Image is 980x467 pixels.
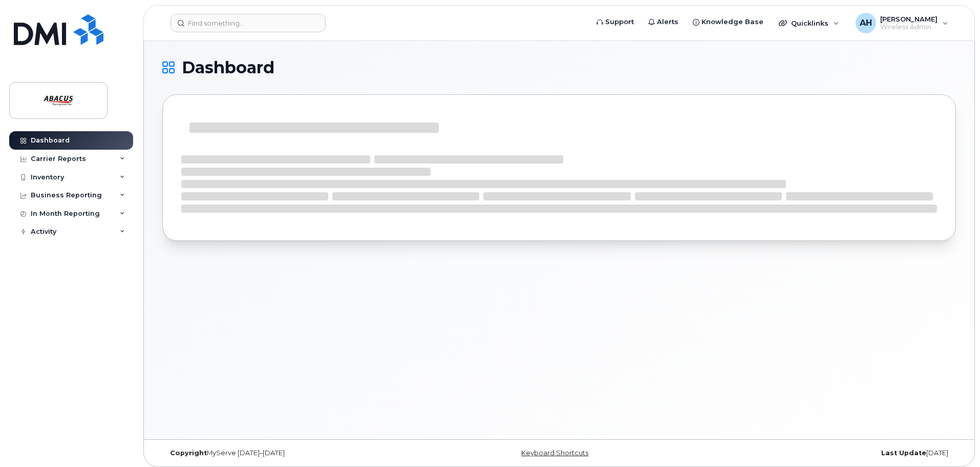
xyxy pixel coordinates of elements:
strong: Last Update [881,449,926,457]
div: MyServe [DATE]–[DATE] [162,449,427,457]
div: [DATE] [691,449,956,457]
span: Dashboard [182,60,274,75]
strong: Copyright [170,449,207,457]
a: Keyboard Shortcuts [521,449,588,457]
